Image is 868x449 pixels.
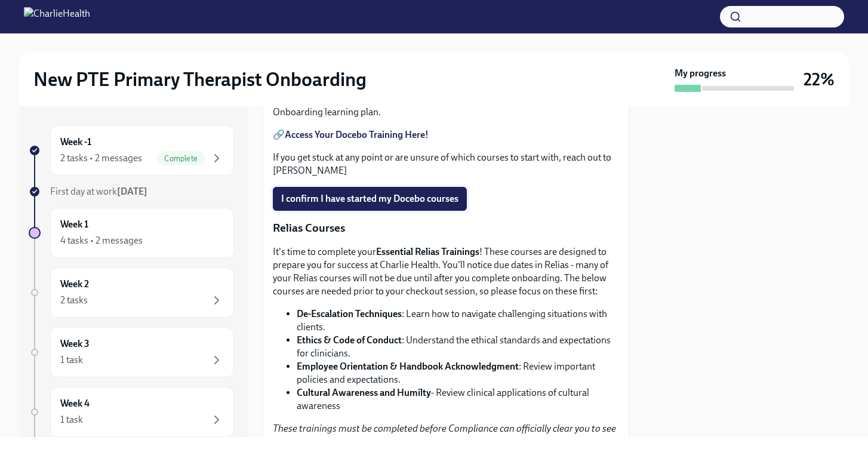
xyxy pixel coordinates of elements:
p: 🔗 [273,128,619,142]
a: Week 14 tasks • 2 messages [29,208,234,258]
h6: Week 3 [60,337,90,350]
a: Week 41 task [29,387,234,437]
h6: Week 1 [60,218,88,231]
button: I confirm I have started my Docebo courses [273,187,467,211]
strong: My progress [675,67,726,80]
strong: Cultural Awareness and Humilty [297,387,431,398]
em: These trainings must be completed before Compliance can officially clear you to see clients. [273,423,616,447]
li: : Review important policies and expectations. [297,360,619,386]
h6: Week 4 [60,397,90,410]
span: Complete [157,154,205,163]
div: 1 task [60,353,83,367]
strong: De-Escalation Techniques [297,308,402,319]
p: If you get stuck at any point or are unsure of which courses to start with, reach out to [PERSON_... [273,151,619,177]
img: CharlieHealth [24,7,90,26]
a: Access Your Docebo Training Here! [285,129,429,140]
li: : Learn how to navigate challenging situations with clients. [297,307,619,334]
span: I confirm I have started my Docebo courses [281,193,458,205]
a: Week 22 tasks [29,267,234,318]
strong: Essential Relias Trainings [376,246,479,257]
strong: [DATE] [117,186,147,197]
strong: Employee Orientation & Handbook Acknowledgment [297,361,519,372]
span: First day at work [50,186,147,197]
div: 1 task [60,413,83,426]
div: 4 tasks • 2 messages [60,234,143,247]
li: : Understand the ethical standards and expectations for clinicians. [297,334,619,360]
p: Relias Courses [273,220,619,236]
p: It's time to complete your ! These courses are designed to prepare you for success at Charlie Hea... [273,245,619,298]
li: - Review clinical applications of cultural awareness [297,386,619,413]
a: First day at work[DATE] [29,185,234,198]
div: 2 tasks • 2 messages [60,152,142,165]
a: Week -12 tasks • 2 messagesComplete [29,125,234,176]
div: 2 tasks [60,294,88,307]
strong: Ethics & Code of Conduct [297,334,402,346]
h2: New PTE Primary Therapist Onboarding [33,67,367,91]
a: Week 31 task [29,327,234,377]
h6: Week -1 [60,136,91,149]
h3: 22% [804,69,835,90]
h6: Week 2 [60,278,89,291]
